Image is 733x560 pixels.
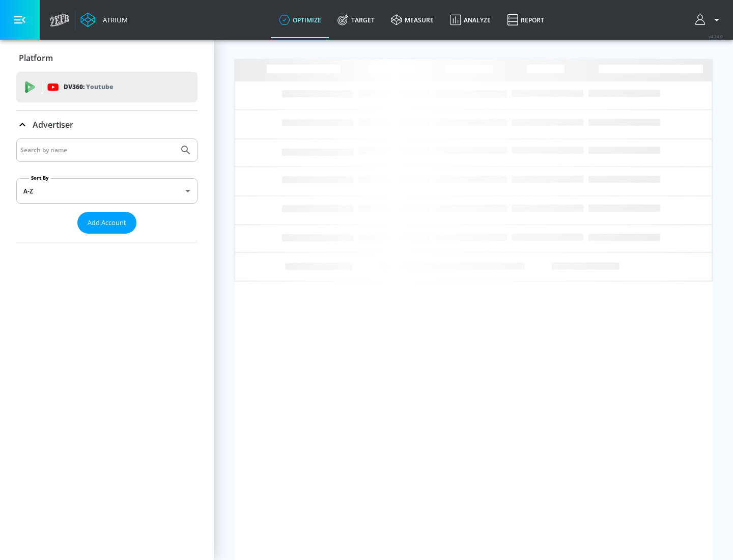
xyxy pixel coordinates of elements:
[16,138,198,242] div: Advertiser
[33,119,73,130] p: Advertiser
[88,217,126,229] span: Add Account
[16,178,198,204] div: A-Z
[271,2,329,38] a: optimize
[442,2,499,38] a: Analyze
[329,2,383,38] a: Target
[20,144,175,157] input: Search by name
[86,81,113,92] p: Youtube
[499,2,552,38] a: Report
[709,34,723,39] span: v 4.24.0
[16,72,198,102] div: DV360: Youtube
[16,234,198,242] nav: list of Advertiser
[19,52,53,64] p: Platform
[383,2,442,38] a: measure
[99,15,128,24] div: Atrium
[77,212,136,234] button: Add Account
[16,110,198,139] div: Advertiser
[80,12,128,27] a: Atrium
[16,44,198,72] div: Platform
[64,81,113,93] p: DV360:
[29,175,51,181] label: Sort By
